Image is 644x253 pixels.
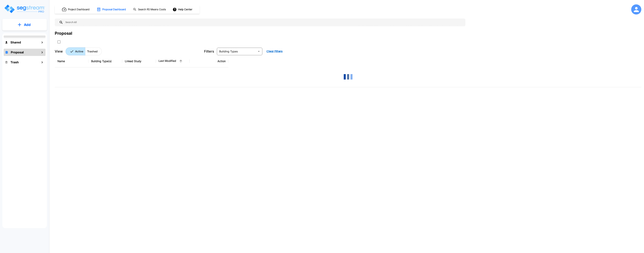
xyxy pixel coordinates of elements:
[56,39,62,45] button: SelectAll
[10,60,19,65] h1: Trash
[102,8,126,11] h1: Proposal Dashboard
[11,50,24,55] h1: Proposal
[68,8,89,11] h1: Project Dashboard
[122,55,156,67] th: Linked Study
[85,47,102,55] button: Trashed
[156,55,190,67] th: Last Modified
[190,55,228,67] th: Action
[2,20,47,30] button: Add
[10,40,21,45] h1: Shared
[204,49,214,54] p: Filters
[24,22,31,27] p: Add
[172,6,194,13] button: Help Center
[256,49,261,54] button: Open
[61,6,91,13] button: Project Dashboard
[55,30,72,36] div: Proposal
[87,49,98,53] p: Trashed
[88,55,122,67] th: Building Type(s)
[66,47,85,55] button: Active
[95,6,128,13] button: Proposal Dashboard
[265,48,284,55] button: Clear Filters
[138,8,166,11] h1: Search RS Means Costs
[341,70,355,84] img: Loading
[75,49,83,53] p: Active
[55,49,63,54] p: View
[218,49,256,54] input: Building Types
[4,4,45,14] img: Logo
[132,6,168,13] button: Search RS Means Costs
[63,19,464,26] input: Search All
[66,47,102,55] div: Platform
[57,59,86,63] div: Name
